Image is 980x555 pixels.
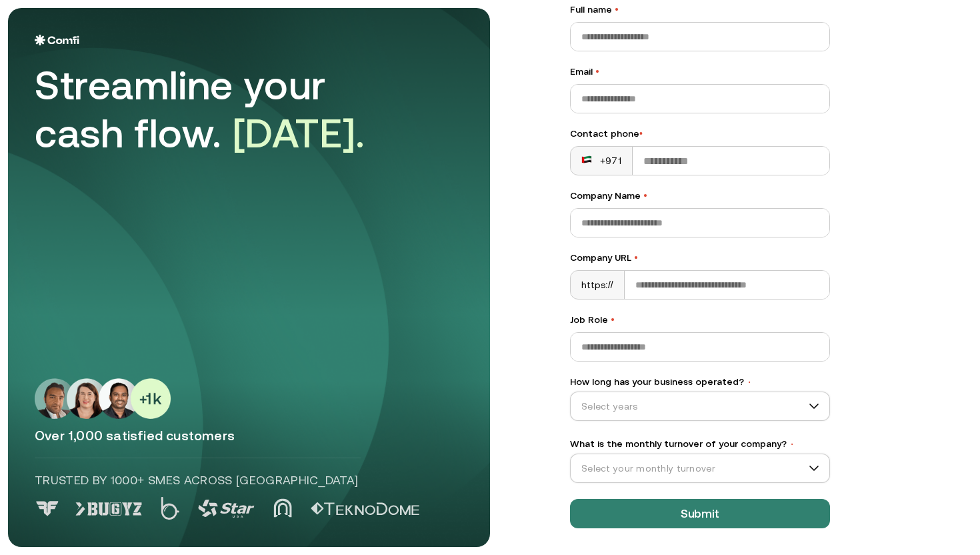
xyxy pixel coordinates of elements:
div: Streamline your cash flow. [35,61,408,157]
div: Contact phone [570,127,830,141]
img: Logo 0 [35,501,60,516]
span: • [747,378,752,387]
button: Submit [570,499,830,528]
label: Full name [570,3,830,17]
img: Logo 3 [198,500,255,518]
div: https:// [571,271,625,299]
span: • [789,440,795,449]
img: Logo 2 [161,497,179,520]
span: • [639,128,643,139]
img: Logo 1 [75,502,142,516]
p: Over 1,000 satisfied customers [35,427,463,444]
div: +971 [581,154,621,167]
label: Job Role [570,313,830,327]
span: • [595,66,599,77]
label: What is the monthly turnover of your company? [570,437,830,451]
span: • [634,252,638,263]
span: • [611,314,615,325]
p: Trusted by 1000+ SMEs across [GEOGRAPHIC_DATA] [35,472,361,489]
img: Logo [35,35,79,45]
label: Company URL [570,251,830,265]
label: How long has your business operated? [570,375,830,389]
span: • [615,4,619,15]
label: Company Name [570,189,830,203]
img: Logo 5 [311,502,419,516]
img: Logo 4 [273,498,292,518]
label: Email [570,65,830,79]
span: • [643,190,647,201]
span: [DATE]. [233,110,365,156]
